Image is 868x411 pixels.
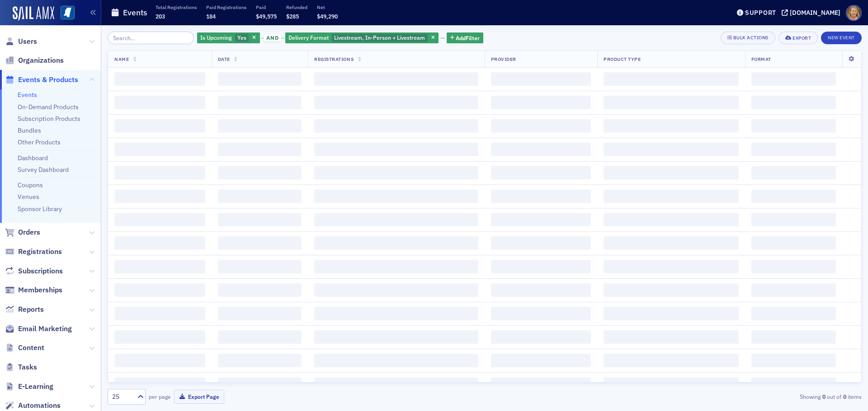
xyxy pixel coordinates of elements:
[18,138,61,146] a: Other Products
[314,166,478,180] span: ‌
[18,362,37,372] span: Tasks
[5,382,53,392] a: E-Learning
[751,330,836,344] span: ‌
[114,236,205,250] span: ‌
[491,166,591,180] span: ‌
[5,37,37,46] a: Users
[114,166,205,180] span: ‌
[218,377,302,391] span: ‌
[604,330,739,344] span: ‌
[18,227,40,237] span: Orders
[821,33,862,41] a: New Event
[5,55,64,65] a: Organizations
[18,266,63,276] span: Subscriptions
[491,189,591,203] span: ‌
[604,96,739,109] span: ‌
[751,283,836,297] span: ‌
[604,236,739,250] span: ‌
[18,115,80,123] a: Subscription Products
[197,32,260,44] div: Yes
[18,75,78,85] span: Events & Products
[218,330,302,344] span: ‌
[206,13,216,20] span: 184
[156,4,197,10] p: Total Registrations
[218,166,302,180] span: ‌
[218,189,302,203] span: ‌
[114,330,205,344] span: ‌
[491,236,591,250] span: ‌
[790,9,840,17] div: [DOMAIN_NAME]
[114,260,205,273] span: ‌
[114,96,205,109] span: ‌
[491,283,591,297] span: ‌
[18,382,53,392] span: E-Learning
[491,377,591,391] span: ‌
[314,354,478,367] span: ‌
[314,96,478,109] span: ‌
[751,96,836,109] span: ‌
[491,354,591,367] span: ‌
[114,143,205,156] span: ‌
[200,34,232,41] span: Is Upcoming
[237,34,246,41] span: Yes
[314,143,478,156] span: ‌
[491,330,591,344] span: ‌
[114,213,205,226] span: ‌
[314,260,478,273] span: ‌
[18,126,41,134] a: Bundles
[18,55,64,65] span: Organizations
[491,96,591,109] span: ‌
[174,390,224,404] button: Export Page
[491,119,591,133] span: ‌
[314,283,478,297] span: ‌
[821,32,862,44] button: New Event
[751,119,836,133] span: ‌
[114,307,205,320] span: ‌
[604,213,739,226] span: ‌
[61,6,75,20] img: SailAMX
[334,34,425,41] span: Livestream, In-Person + Livestream
[5,285,62,295] a: Memberships
[617,393,862,401] div: Showing out of items
[18,166,69,174] a: Survey Dashboard
[218,283,302,297] span: ‌
[261,34,284,42] button: and
[456,34,480,42] span: Add Filter
[604,166,739,180] span: ‌
[604,189,739,203] span: ‌
[5,305,44,314] a: Reports
[18,91,37,99] a: Events
[18,401,61,411] span: Automations
[18,247,62,257] span: Registrations
[604,143,739,156] span: ‌
[604,307,739,320] span: ‌
[5,266,63,276] a: Subscriptions
[5,362,37,372] a: Tasks
[108,32,194,44] input: Search…
[751,236,836,250] span: ‌
[317,4,338,10] p: Net
[18,181,43,189] a: Coupons
[286,4,307,10] p: Refunded
[491,56,516,62] span: Provider
[13,6,54,21] img: SailAMX
[751,143,836,156] span: ‌
[604,56,641,62] span: Product Type
[264,34,281,42] span: and
[491,143,591,156] span: ‌
[286,13,299,20] span: $285
[604,377,739,391] span: ‌
[288,34,329,41] span: Delivery Format
[218,119,302,133] span: ‌
[218,56,230,62] span: Date
[491,213,591,226] span: ‌
[18,154,48,162] a: Dashboard
[114,72,205,86] span: ‌
[751,354,836,367] span: ‌
[447,32,484,44] button: AddFilter
[218,213,302,226] span: ‌
[751,213,836,226] span: ‌
[491,307,591,320] span: ‌
[491,72,591,86] span: ‌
